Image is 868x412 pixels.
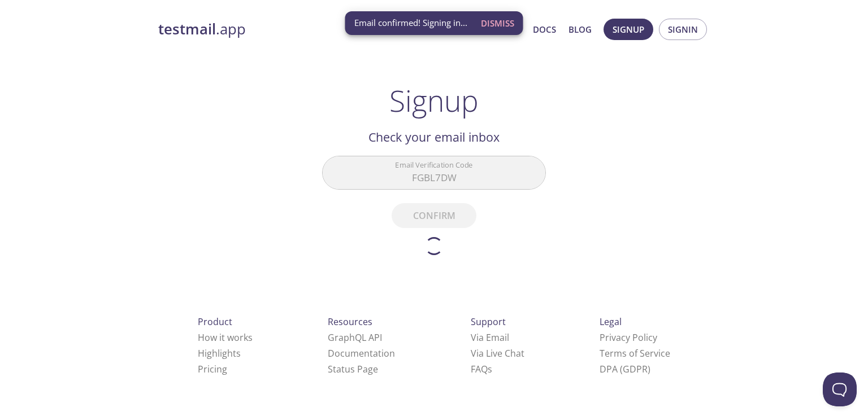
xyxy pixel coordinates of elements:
[568,22,592,37] a: Blog
[198,315,232,328] span: Product
[488,363,492,375] span: s
[668,22,698,37] span: Signin
[600,315,622,328] span: Legal
[328,331,382,344] a: GraphQL API
[328,363,378,375] a: Status Page
[659,19,707,40] button: Signin
[481,16,514,30] span: Dismiss
[600,331,657,344] a: Privacy Policy
[471,363,492,375] a: FAQ
[600,347,670,360] a: Terms of Service
[389,84,479,117] h1: Signup
[354,17,467,29] span: Email confirmed! Signing in...
[328,347,395,360] a: Documentation
[158,19,216,39] strong: testmail
[198,347,241,360] a: Highlights
[613,22,644,37] span: Signup
[533,22,556,37] a: Docs
[604,19,653,40] button: Signup
[471,331,509,344] a: Via Email
[198,331,253,344] a: How it works
[328,315,372,328] span: Resources
[471,347,524,360] a: Via Live Chat
[476,12,519,34] button: Dismiss
[823,372,857,406] iframe: Help Scout Beacon - Open
[158,20,424,39] a: testmail.app
[471,315,506,328] span: Support
[322,128,546,147] h2: Check your email inbox
[198,363,227,375] a: Pricing
[600,363,650,375] a: DPA (GDPR)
